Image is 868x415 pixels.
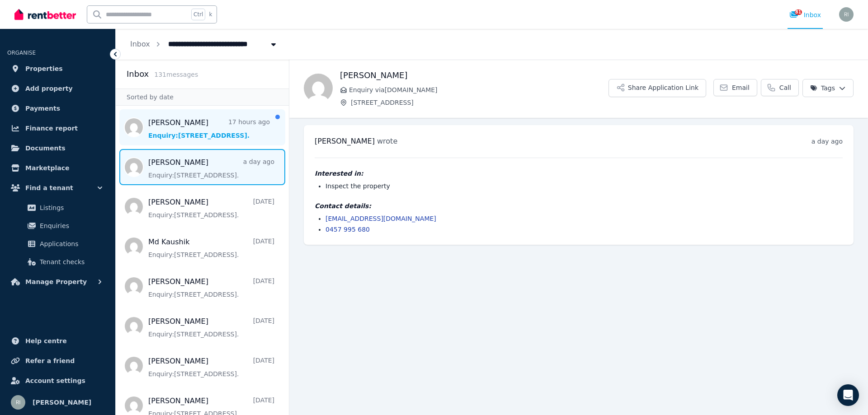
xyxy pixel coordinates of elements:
span: Payments [25,103,60,114]
span: 131 message s [154,71,198,78]
span: 81 [795,9,802,15]
a: [EMAIL_ADDRESS][DOMAIN_NAME] [325,215,436,222]
span: Tags [810,84,835,93]
span: Email [732,83,750,92]
h1: [PERSON_NAME] [340,69,609,82]
span: Ctrl [191,9,205,20]
a: Account settings [7,372,108,390]
button: Tags [802,79,854,97]
a: Inbox [130,40,150,48]
span: Refer a friend [25,355,75,366]
img: Rajshekar Indela [11,395,25,410]
a: Finance report [7,119,108,137]
span: Finance report [25,123,78,134]
div: Open Intercom Messenger [837,384,859,406]
a: 0457 995 680 [325,226,370,233]
span: Call [779,83,791,92]
a: Md Kaushik[DATE]Enquiry:[STREET_ADDRESS]. [148,237,274,259]
time: a day ago [811,138,843,145]
span: Enquiry via [DOMAIN_NAME] [349,85,609,94]
button: Manage Property [7,273,108,291]
a: [PERSON_NAME][DATE]Enquiry:[STREET_ADDRESS]. [148,197,274,219]
a: [PERSON_NAME]17 hours agoEnquiry:[STREET_ADDRESS]. [148,117,270,140]
a: [PERSON_NAME]a day agoEnquiry:[STREET_ADDRESS]. [148,157,274,180]
span: Applications [40,238,101,249]
span: wrote [377,137,397,145]
span: [PERSON_NAME] [33,397,91,408]
span: Add property [25,83,73,94]
span: Enquiries [40,220,101,231]
a: Tenant checks [11,253,104,271]
a: Properties [7,60,108,78]
a: Refer a friend [7,352,108,370]
a: Payments [7,99,108,117]
span: Tenant checks [40,256,101,267]
span: [PERSON_NAME] [315,137,375,145]
span: Listings [40,202,101,213]
button: Share Application Link [609,79,706,97]
a: Call [761,79,799,96]
span: Manage Property [25,276,87,287]
div: Sorted by date [116,89,289,106]
span: Find a tenant [25,182,73,193]
img: RentBetter [14,8,76,21]
a: [PERSON_NAME][DATE]Enquiry:[STREET_ADDRESS]. [148,356,274,378]
li: Inspect the property [325,182,843,191]
img: Rajshekar Indela [839,7,854,22]
a: Add property [7,79,108,98]
nav: Breadcrumb [116,29,292,60]
a: Email [713,79,757,96]
h2: Inbox [127,68,149,80]
span: [STREET_ADDRESS] [351,98,609,107]
span: Properties [25,63,63,74]
a: Help centre [7,332,108,350]
span: ORGANISE [7,50,36,56]
span: k [209,11,212,18]
a: Documents [7,139,108,157]
a: Applications [11,235,104,253]
span: Help centre [25,336,67,346]
span: Documents [25,143,66,154]
button: Find a tenant [7,179,108,197]
h4: Interested in: [315,169,843,178]
div: Inbox [789,10,821,19]
a: [PERSON_NAME][DATE]Enquiry:[STREET_ADDRESS]. [148,316,274,339]
a: Listings [11,199,104,217]
a: [PERSON_NAME][DATE]Enquiry:[STREET_ADDRESS]. [148,276,274,299]
span: Marketplace [25,163,69,173]
a: Marketplace [7,159,108,177]
span: Account settings [25,375,85,386]
img: Jodie Puttner [304,74,333,103]
a: Enquiries [11,217,104,235]
h4: Contact details: [315,201,843,210]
